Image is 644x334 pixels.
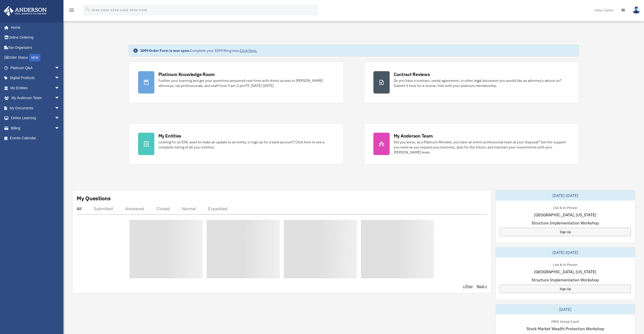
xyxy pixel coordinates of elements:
a: Click Here. [240,48,257,53]
a: Online Learningarrow_drop_down [4,113,67,123]
a: Billingarrow_drop_down [4,123,67,133]
div: [DATE]-[DATE] [496,190,635,201]
span: [GEOGRAPHIC_DATA], [US_STATE] [534,212,596,218]
div: Submitted [94,206,113,211]
i: menu [69,7,75,13]
span: Structure Implementation Workshop [532,220,599,226]
a: My Entitiesarrow_drop_down [4,83,67,93]
a: Home [4,22,65,33]
a: Order StatusNEW [4,53,67,63]
div: Do you have a contract, rental agreement, or other legal document you would like an attorney's ad... [394,78,570,88]
a: My Anderson Team Did you know, as a Platinum Member, you have an entire professional team at your... [364,123,579,164]
div: My Anderson Team [394,133,433,139]
div: My Questions [77,194,111,202]
span: arrow_drop_down [55,93,65,103]
img: User Pic [633,6,640,14]
a: Tax Organizers [4,42,67,53]
a: Contract Reviews Do you have a contract, rental agreement, or other legal document you would like... [364,62,579,103]
a: My Anderson Teamarrow_drop_down [4,93,67,103]
div: Live & In-Person [549,262,581,267]
span: arrow_drop_down [55,73,65,83]
span: arrow_drop_down [55,103,65,113]
i: search [85,7,90,12]
span: Stock Market Wealth Protection Workshop [526,326,604,332]
a: Next > [477,284,487,289]
div: FREE Virtual Event [547,318,583,324]
div: Further your learning and get your questions answered real-time with direct access to [PERSON_NAM... [158,78,334,88]
a: < Prev [463,284,473,289]
a: menu [69,9,75,13]
div: Closed [156,206,170,211]
a: Online Ordering [4,33,67,43]
span: Structure Implementation Workshop [532,277,599,283]
strong: 1099 Order Form is now open. [140,48,190,53]
div: Expedited [208,206,227,211]
span: arrow_drop_down [55,63,65,73]
span: arrow_drop_down [55,123,65,133]
div: Contract Reviews [394,71,430,78]
div: Looking for an EIN, want to make an update to an entity, or sign up for a bank account? Click her... [158,140,334,150]
div: My Entities [158,133,181,139]
a: My Entities Looking for an EIN, want to make an update to an entity, or sign up for a bank accoun... [129,123,344,164]
div: Complete your 1099 filing now. [140,48,257,53]
span: arrow_drop_down [55,113,65,124]
a: My Documentsarrow_drop_down [4,103,67,113]
img: Anderson Advisors Platinum Portal [2,6,48,16]
div: NEW [29,54,40,62]
a: Platinum Q&Aarrow_drop_down [4,63,67,73]
div: Answered [125,206,144,211]
span: [GEOGRAPHIC_DATA], [US_STATE] [534,269,596,275]
div: Normal [182,206,196,211]
div: Platinum Knowledge Room [158,71,215,78]
div: [DATE]-[DATE] [496,247,635,257]
a: Sign Up [500,285,631,293]
span: arrow_drop_down [55,83,65,93]
div: Live & In-Person [549,205,581,210]
div: All [77,206,81,211]
a: Events Calendar [4,133,67,143]
a: Platinum Knowledge Room Further your learning and get your questions answered real-time with dire... [129,62,344,103]
a: Digital Productsarrow_drop_down [4,73,67,83]
div: [DATE] [496,304,635,314]
a: Sign Up [500,228,631,236]
div: Did you know, as a Platinum Member, you have an entire professional team at your disposal? Get th... [394,140,570,155]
